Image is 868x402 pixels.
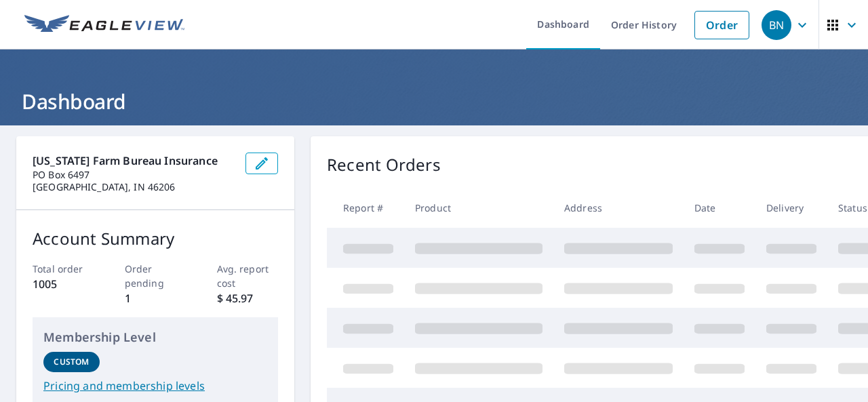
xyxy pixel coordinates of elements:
[762,10,791,40] div: BN
[327,188,404,228] th: Report #
[755,188,827,228] th: Delivery
[33,262,94,276] p: Total order
[684,188,755,228] th: Date
[33,226,278,251] p: Account Summary
[24,15,184,35] img: EV Logo
[125,262,186,290] p: Order pending
[217,290,279,306] p: $ 45.97
[43,378,267,394] a: Pricing and membership levels
[54,356,89,368] p: Custom
[327,153,441,177] p: Recent Orders
[33,153,235,169] p: [US_STATE] Farm Bureau Insurance
[404,188,553,228] th: Product
[694,11,749,39] a: Order
[33,169,235,181] p: PO Box 6497
[43,328,267,346] p: Membership Level
[553,188,684,228] th: Address
[33,181,235,193] p: [GEOGRAPHIC_DATA], IN 46206
[16,87,852,115] h1: Dashboard
[217,262,279,290] p: Avg. report cost
[33,276,94,292] p: 1005
[125,290,186,306] p: 1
